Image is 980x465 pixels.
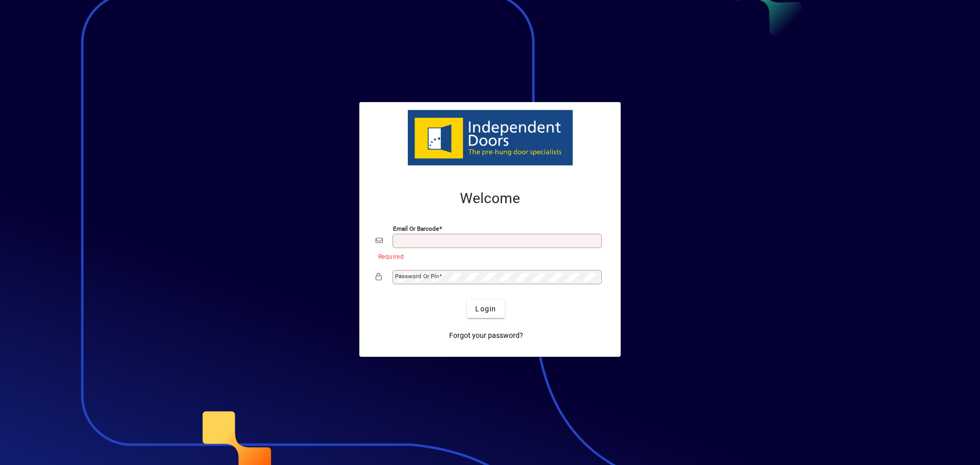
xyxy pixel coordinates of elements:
mat-error: Required [378,251,596,261]
span: Forgot your password? [449,330,523,341]
button: Login [467,300,504,318]
mat-label: Email or Barcode [393,225,439,232]
mat-label: Password or Pin [395,273,439,280]
span: Login [475,304,496,314]
a: Forgot your password? [445,326,527,345]
h2: Welcome [376,190,604,207]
